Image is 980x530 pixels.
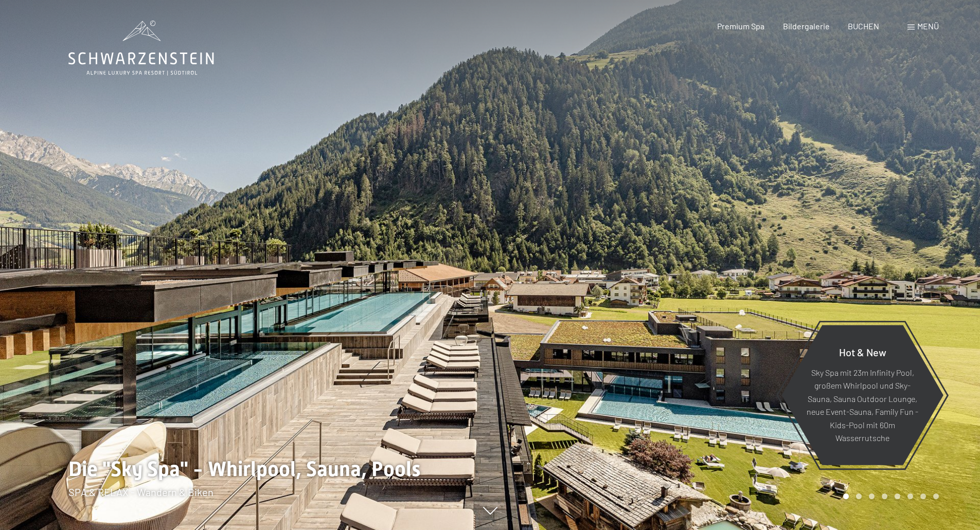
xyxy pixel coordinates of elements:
p: Sky Spa mit 23m Infinity Pool, großem Whirlpool und Sky-Sauna, Sauna Outdoor Lounge, neue Event-S... [807,365,918,445]
a: BUCHEN [848,21,879,31]
div: Carousel Page 6 [907,494,913,499]
a: Premium Spa [717,21,764,31]
div: Carousel Page 7 [920,494,926,499]
div: Carousel Page 8 [933,494,939,499]
div: Carousel Page 1 (Current Slide) [843,494,849,499]
div: Carousel Page 5 [895,494,900,499]
span: Menü [917,21,939,31]
div: Carousel Pagination [840,494,939,499]
div: Carousel Page 3 [869,494,875,499]
div: Carousel Page 4 [882,494,887,499]
div: Carousel Page 2 [856,494,862,499]
a: Hot & New Sky Spa mit 23m Infinity Pool, großem Whirlpool und Sky-Sauna, Sauna Outdoor Lounge, ne... [781,324,944,466]
a: Bildergalerie [783,21,830,31]
span: Hot & New [839,345,886,358]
